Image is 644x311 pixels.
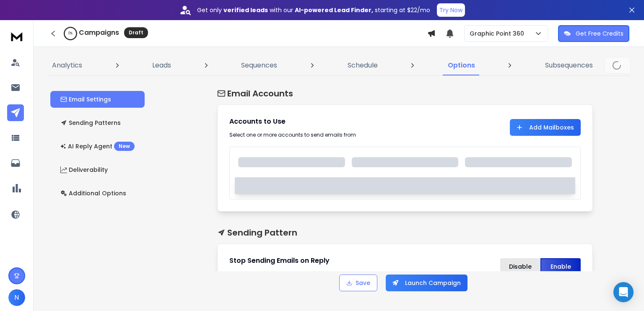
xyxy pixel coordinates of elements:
button: Disable [500,258,540,275]
p: Deliverability [60,166,108,174]
button: N [8,289,25,306]
p: 0 % [68,31,73,36]
button: Get Free Credits [558,25,629,42]
p: Subsequences [545,60,593,70]
a: Schedule [343,55,383,75]
a: Leads [147,55,176,75]
h1: Stop Sending Emails on Reply [229,256,397,266]
p: Sequences [241,60,277,70]
p: Additional Options [60,189,126,197]
div: New [114,142,135,151]
p: Sending Patterns [60,119,121,127]
p: Get only with our starting at $22/mo [197,6,430,14]
button: AI Reply AgentNew [50,138,145,155]
button: Save [339,275,377,291]
button: Email Settings [50,91,145,108]
button: Additional Options [50,185,145,202]
a: Options [443,55,480,75]
div: Select one or more accounts to send emails from [229,132,397,138]
h1: Sending Pattern [217,227,593,238]
button: Try Now [437,3,465,17]
p: Get Free Credits [576,29,623,38]
a: Sequences [236,55,282,75]
p: Analytics [52,60,82,70]
div: Stop sending emails to a lead if a response has been received [229,271,397,277]
strong: AI-powered Lead Finder, [295,6,373,14]
p: Try Now [439,6,462,14]
strong: verified leads [223,6,268,14]
button: Launch Campaign [386,275,467,291]
p: Graphic Point 360 [470,29,527,38]
div: Open Intercom Messenger [613,282,634,302]
p: AI Reply Agent [60,142,135,151]
h1: Email Accounts [217,88,593,99]
button: Add Mailboxes [510,119,581,136]
p: Leads [152,60,171,70]
button: Sending Patterns [50,114,145,131]
img: logo [8,29,25,44]
button: Enable [540,258,581,275]
p: Schedule [348,60,378,70]
a: Analytics [47,55,87,75]
button: Deliverability [50,161,145,178]
div: Draft [124,27,148,38]
h1: Accounts to Use [229,117,397,127]
p: Options [448,60,475,70]
h1: Campaigns [79,28,119,38]
p: Email Settings [60,95,111,104]
a: Subsequences [540,55,598,75]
